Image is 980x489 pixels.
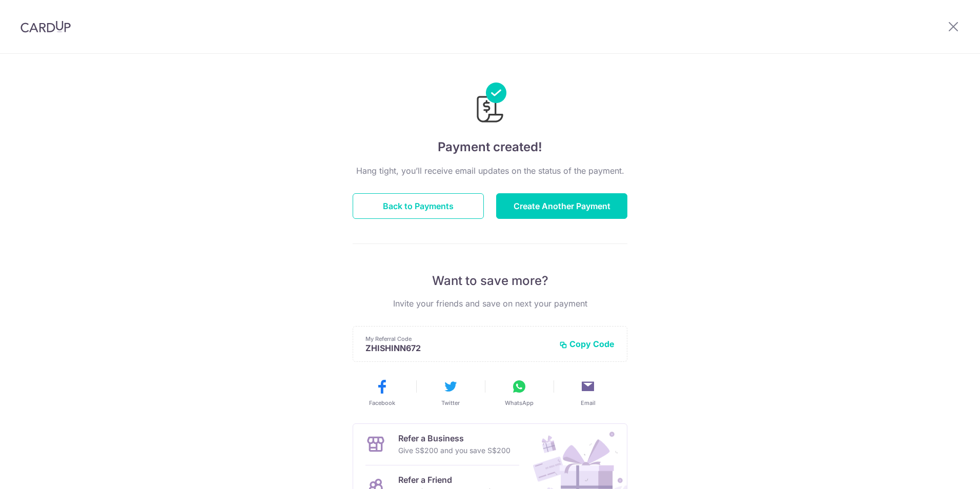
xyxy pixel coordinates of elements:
[441,399,460,407] span: Twitter
[353,193,484,219] button: Back to Payments
[353,273,627,289] p: Want to save more?
[353,138,627,156] h4: Payment created!
[365,335,551,343] p: My Referral Code
[398,474,501,486] p: Refer a Friend
[420,378,481,407] button: Twitter
[369,399,395,407] span: Facebook
[21,21,71,33] img: CardUp
[505,399,534,407] span: WhatsApp
[398,444,511,457] p: Give S$200 and you save S$200
[581,399,596,407] span: Email
[474,83,506,126] img: Payments
[353,297,627,310] p: Invite your friends and save on next your payment
[558,378,618,407] button: Email
[365,343,551,353] p: ZHISHINN672
[496,193,627,219] button: Create Another Payment
[352,378,412,407] button: Facebook
[398,432,511,444] p: Refer a Business
[559,339,615,349] button: Copy Code
[353,165,627,177] p: Hang tight, you’ll receive email updates on the status of the payment.
[489,378,549,407] button: WhatsApp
